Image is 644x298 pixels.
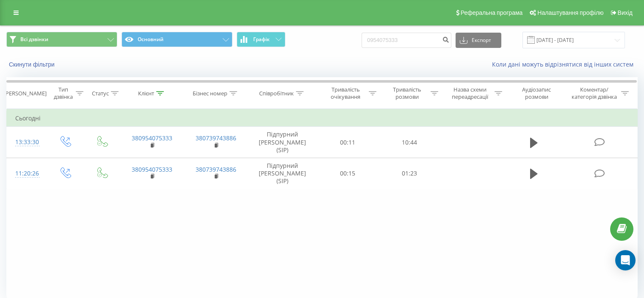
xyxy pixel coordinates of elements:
[20,36,48,43] span: Всі дзвінки
[15,134,38,150] div: 13:33:30
[196,134,236,142] a: 380739743886
[512,86,561,100] div: Аудіозапис розмови
[537,9,603,16] span: Налаштування профілю
[193,90,227,97] div: Бізнес номер
[132,165,172,173] a: 380954075333
[325,86,367,100] div: Тривалість очікування
[456,33,501,48] button: Експорт
[317,127,379,158] td: 00:11
[6,61,59,68] button: Скинути фільтри
[53,86,73,100] div: Тип дзвінка
[386,86,428,100] div: Тривалість розмови
[122,32,232,47] button: Основний
[4,90,47,97] div: [PERSON_NAME]
[92,90,109,97] div: Статус
[248,127,317,158] td: Підпурний [PERSON_NAME] (SIP)
[6,32,117,47] button: Всі дзвінки
[362,33,451,48] input: Пошук за номером
[253,36,270,42] span: Графік
[132,134,172,142] a: 380954075333
[569,86,619,100] div: Коментар/категорія дзвінка
[259,90,294,97] div: Співробітник
[615,250,636,270] div: Open Intercom Messenger
[7,110,638,127] td: Сьогодні
[237,32,285,47] button: Графік
[461,9,523,16] span: Реферальна програма
[618,9,633,16] span: Вихід
[138,90,154,97] div: Клієнт
[248,158,317,189] td: Підпурний [PERSON_NAME] (SIP)
[379,127,440,158] td: 10:44
[379,158,440,189] td: 01:23
[317,158,379,189] td: 00:15
[492,60,638,68] a: Коли дані можуть відрізнятися вiд інших систем
[196,165,236,173] a: 380739743886
[448,86,492,100] div: Назва схеми переадресації
[15,165,38,182] div: 11:20:26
